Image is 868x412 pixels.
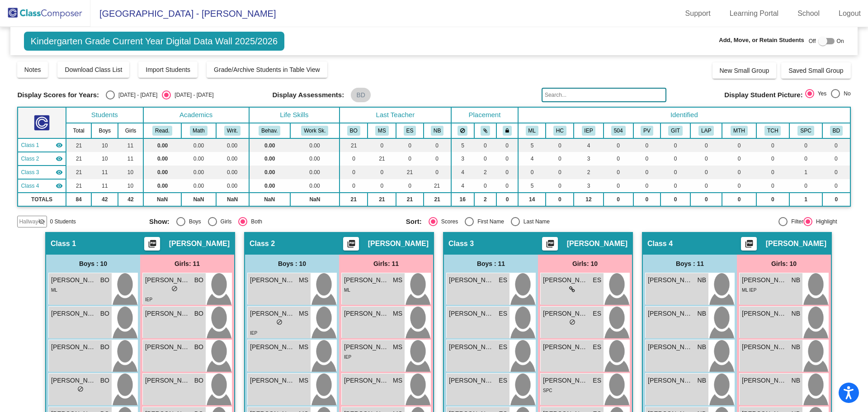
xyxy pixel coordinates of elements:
[720,67,769,74] span: New Small Group
[792,275,800,285] span: NB
[368,193,396,206] td: 21
[690,152,722,166] td: 0
[719,36,804,45] span: Add, Move, or Retain Students
[181,179,216,193] td: 0.00
[546,138,574,152] td: 0
[722,179,756,193] td: 0
[118,152,143,166] td: 11
[118,123,143,138] th: Girls
[224,126,241,136] button: Writ.
[499,275,507,285] span: ES
[789,166,822,179] td: 1
[118,166,143,179] td: 10
[249,193,290,206] td: NaN
[143,152,181,166] td: 0.00
[250,309,295,318] span: [PERSON_NAME]
[396,166,423,179] td: 21
[143,179,181,193] td: 0.00
[404,126,416,136] button: ES
[343,237,359,251] button: Print Students Details
[146,66,190,73] span: Import Students
[424,179,451,193] td: 21
[574,179,603,193] td: 3
[792,309,800,318] span: NB
[496,123,518,138] th: Keep with teacher
[698,309,706,318] span: NB
[21,155,39,163] span: Class 2
[424,166,451,179] td: 0
[822,152,850,166] td: 0
[451,138,474,152] td: 5
[604,193,633,206] td: 0
[789,138,822,152] td: 0
[91,166,118,179] td: 11
[648,275,693,285] span: [PERSON_NAME]
[290,193,340,206] td: NaN
[90,6,276,21] span: [GEOGRAPHIC_DATA] - [PERSON_NAME]
[742,309,787,318] span: [PERSON_NAME]
[722,193,756,206] td: 0
[822,179,850,193] td: 0
[474,179,496,193] td: 0
[451,166,474,179] td: 4
[604,179,633,193] td: 0
[207,62,327,78] button: Grade/Archive Students in Table View
[764,126,781,136] button: TCH
[668,126,683,136] button: GIT
[424,152,451,166] td: 0
[789,179,822,193] td: 0
[660,123,690,138] th: Intervention Team Watchlist
[216,179,249,193] td: 0.00
[546,123,574,138] th: Highly Capable
[660,152,690,166] td: 0
[633,166,660,179] td: 0
[249,107,340,123] th: Life Skills
[647,239,673,248] span: Class 4
[546,193,574,206] td: 0
[368,166,396,179] td: 0
[451,123,474,138] th: Keep away students
[633,179,660,193] td: 0
[742,275,787,285] span: [PERSON_NAME]
[396,152,423,166] td: 0
[18,138,66,152] td: Bethany Obieglo - No Class Name
[496,193,518,206] td: 0
[145,275,190,285] span: [PERSON_NAME]
[152,126,172,136] button: Read.
[756,123,789,138] th: Teacher Kid
[340,107,451,123] th: Last Teacher
[21,182,39,190] span: Class 4
[17,62,48,78] button: Notes
[722,166,756,179] td: 0
[840,90,850,98] div: No
[542,88,666,102] input: Search...
[543,309,588,318] span: [PERSON_NAME]
[449,275,494,285] span: [PERSON_NAME]
[790,6,827,21] a: School
[406,217,656,226] mat-radio-group: Select an option
[788,67,843,74] span: Saved Small Group
[424,138,451,152] td: 0
[643,255,737,273] div: Boys : 11
[406,218,422,226] span: Sort:
[633,123,660,138] th: Parent Volunteer
[66,179,92,193] td: 21
[66,107,143,123] th: Students
[449,309,494,318] span: [PERSON_NAME]
[690,123,722,138] th: Reading Specialist Support
[190,126,207,136] button: Math
[518,123,546,138] th: Multilingual English Learner
[633,193,660,206] td: 0
[106,90,213,99] mat-radio-group: Select an option
[340,179,368,193] td: 0
[543,275,588,285] span: [PERSON_NAME]
[582,126,596,136] button: IEP
[115,91,157,99] div: [DATE] - [DATE]
[451,179,474,193] td: 4
[185,218,201,226] div: Boys
[546,166,574,179] td: 0
[216,193,249,206] td: NaN
[690,138,722,152] td: 0
[216,166,249,179] td: 0.00
[18,166,66,179] td: Erika Shaw - No Class Name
